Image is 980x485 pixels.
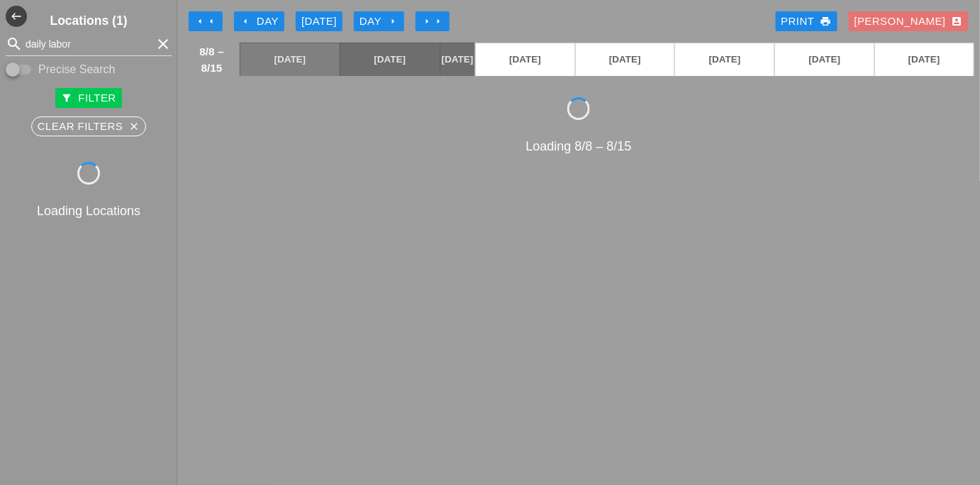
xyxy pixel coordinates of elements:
button: Clear Filters [31,116,147,136]
div: Enable Precise search to match search terms exactly. [6,61,172,78]
i: filter_alt [61,92,72,104]
i: west [6,6,27,27]
button: [DATE] [296,11,343,31]
a: [DATE] [675,43,774,76]
i: arrow_right [433,16,444,27]
div: [PERSON_NAME] [854,13,963,30]
div: Day [240,13,279,30]
a: [DATE] [476,43,575,76]
button: Move Ahead 1 Week [416,11,450,31]
div: [DATE] [301,13,337,30]
a: [DATE] [440,43,475,76]
label: Precise Search [38,62,116,77]
a: [DATE] [576,43,675,76]
a: [DATE] [875,43,974,76]
i: clear [155,36,172,53]
div: Clear Filters [38,119,140,135]
a: [DATE] [340,43,440,76]
button: Move Back 1 Week [189,11,223,31]
span: 8/8 – 8/15 [191,43,233,76]
button: Filter [55,88,121,108]
input: Search [26,33,152,55]
a: [DATE] [775,43,874,76]
button: Day [354,11,404,31]
i: arrow_right [421,16,433,27]
button: [PERSON_NAME] [849,11,969,31]
i: close [128,121,140,132]
div: Loading 8/8 – 8/15 [183,137,974,156]
i: arrow_left [206,16,217,27]
i: arrow_left [240,16,251,27]
i: search [6,36,23,53]
i: account_box [952,16,963,27]
div: Print [781,13,832,30]
i: print [820,16,832,27]
a: [DATE] [240,43,340,76]
a: Print [776,11,837,31]
div: Loading Locations [3,202,174,221]
i: arrow_left [194,16,206,27]
div: Day [360,13,399,30]
div: Filter [61,90,116,107]
i: arrow_right [387,16,399,27]
button: Shrink Sidebar [6,6,27,27]
button: Day [234,11,284,31]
